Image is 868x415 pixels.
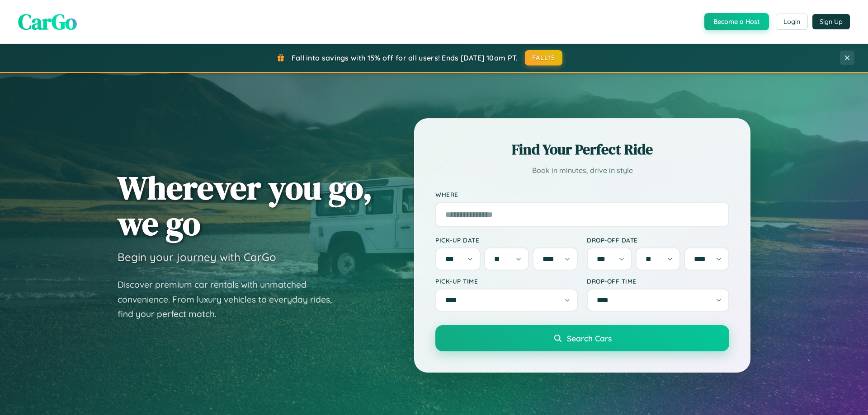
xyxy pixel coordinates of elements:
label: Pick-up Date [435,236,578,244]
h1: Wherever you go, we go [118,170,373,241]
span: Fall into savings with 15% off for all users! Ends [DATE] 10am PT. [292,53,518,62]
button: FALL15 [525,50,563,65]
label: Drop-off Date [587,236,729,244]
h3: Begin your journey with CarGo [118,250,276,264]
h2: Find Your Perfect Ride [435,140,729,159]
label: Pick-up Time [435,277,578,285]
p: Book in minutes, drive in style [435,164,729,177]
button: Become a Host [704,13,769,30]
button: Sign Up [812,14,850,29]
span: CarGo [18,7,77,37]
p: Discover premium car rentals with unmatched convenience. From luxury vehicles to everyday rides, ... [118,277,344,322]
button: Login [776,14,808,30]
label: Where [435,191,729,198]
label: Drop-off Time [587,277,729,285]
span: Search Cars [567,333,612,343]
button: Search Cars [435,325,729,351]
